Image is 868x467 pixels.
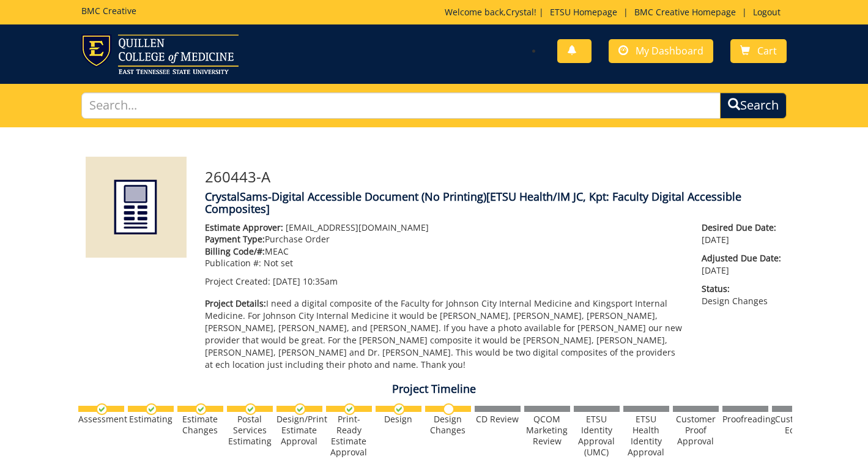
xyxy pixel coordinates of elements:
[574,414,620,458] div: ETSU Identity Approval (UMC)
[425,414,471,436] div: Design Changes
[81,92,721,119] input: Search...
[227,414,273,447] div: Postal Services Estimating
[205,222,283,233] span: Estimate Approver:
[146,403,157,415] img: checkmark
[205,169,783,185] h3: 260443-A
[475,414,521,425] div: CD Review
[205,245,265,257] span: Billing Code/#:
[376,414,421,425] div: Design
[628,6,742,18] a: BMC Creative Homepage
[636,44,703,58] span: My Dashboard
[264,257,293,269] span: Not set
[205,189,741,216] span: [ETSU Health/IM JC, Kpt: Faculty Digital Accessible Composites]
[623,414,669,458] div: ETSU Health Identity Approval
[78,414,124,425] div: Assessment
[702,222,782,246] p: [DATE]
[205,257,261,269] span: Publication #:
[205,297,684,371] p: I need a digital composite of the Faculty for Johnson City Internal Medicine and Kingsport Intern...
[326,414,372,458] div: Print-Ready Estimate Approval
[720,92,787,119] button: Search
[276,414,322,447] div: Design/Print Estimate Approval
[86,157,187,258] img: Product featured image
[524,414,570,447] div: QCOM Marketing Review
[772,414,818,436] div: Customer Edits
[205,222,684,234] p: [EMAIL_ADDRESS][DOMAIN_NAME]
[205,233,684,245] p: Purchase Order
[702,252,782,277] p: [DATE]
[205,275,270,287] span: Project Created:
[506,6,534,18] a: Crystal
[702,283,782,295] span: Status:
[273,275,338,287] span: [DATE] 10:35am
[609,39,713,63] a: My Dashboard
[195,403,207,415] img: checkmark
[722,414,768,425] div: Proofreading
[344,403,355,415] img: checkmark
[445,6,787,18] p: Welcome back, ! | | |
[747,6,787,18] a: Logout
[245,403,256,415] img: checkmark
[177,414,223,436] div: Estimate Changes
[205,245,684,258] p: MEAC
[205,191,783,215] h4: CrystalSams-Digital Accessible Document (No Printing)
[673,414,719,447] div: Customer Proof Approval
[205,297,266,309] span: Project Details:
[702,252,782,264] span: Adjusted Due Date:
[81,34,239,74] img: ETSU logo
[81,6,136,15] h5: BMC Creative
[443,403,454,415] img: no
[544,6,623,18] a: ETSU Homepage
[730,39,787,63] a: Cart
[76,383,792,395] h4: Project Timeline
[294,403,306,415] img: checkmark
[702,222,782,234] span: Desired Due Date:
[702,283,782,307] p: Design Changes
[96,403,108,415] img: checkmark
[393,403,405,415] img: checkmark
[205,233,265,245] span: Payment Type:
[757,44,777,58] span: Cart
[128,414,174,425] div: Estimating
